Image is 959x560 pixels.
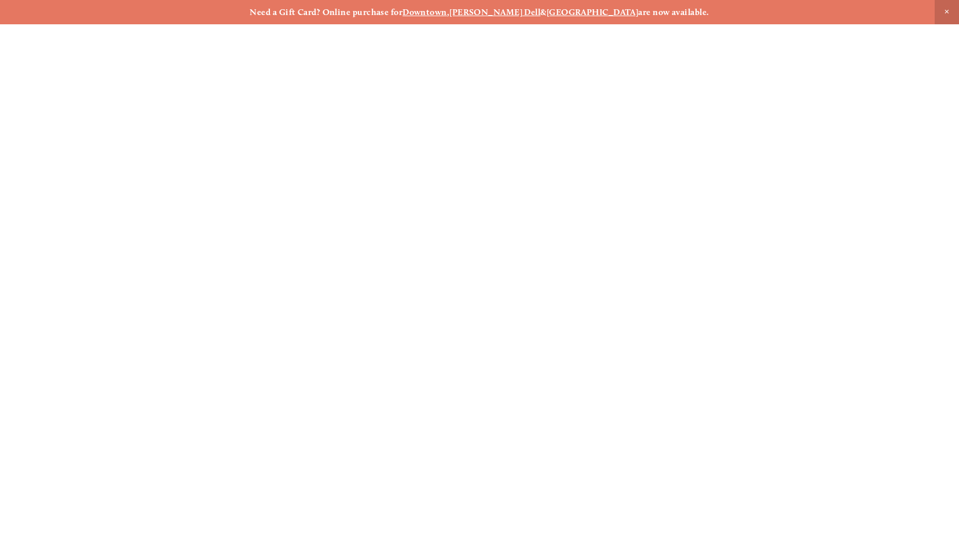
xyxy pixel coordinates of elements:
[547,7,639,17] a: [GEOGRAPHIC_DATA]
[638,7,709,17] strong: are now available.
[449,7,540,17] a: [PERSON_NAME] Dell
[250,7,402,17] strong: Need a Gift Card? Online purchase for
[402,7,447,17] a: Downtown
[447,7,449,17] strong: ,
[540,7,546,17] strong: &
